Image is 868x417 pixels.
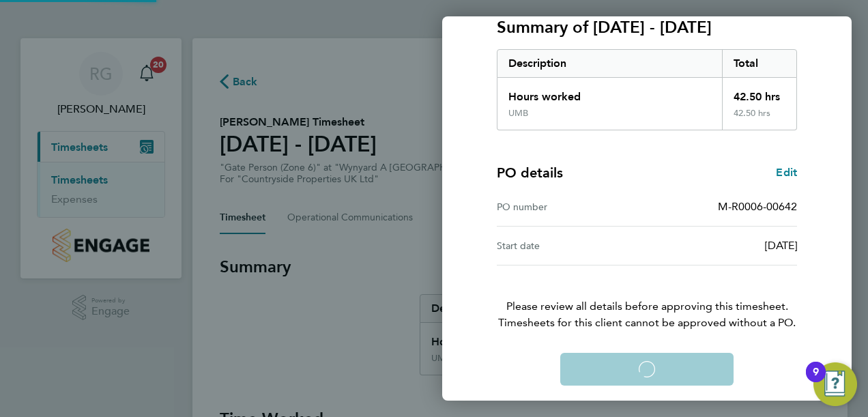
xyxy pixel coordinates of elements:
div: 42.50 hrs [722,78,797,108]
div: Summary of 15 - 21 Sep 2025 [497,49,797,130]
span: M-R0006-00642 [718,200,797,213]
div: [DATE] [647,238,797,254]
div: Description [497,50,722,77]
span: Edit [776,166,797,179]
button: Open Resource Center, 9 new notifications [813,362,857,406]
h3: Summary of [DATE] - [DATE] [497,16,797,38]
div: Start date [497,238,647,254]
div: 42.50 hrs [722,108,797,130]
div: Total [722,50,797,77]
div: Hours worked [497,78,722,108]
h4: PO details [497,163,563,182]
p: Please review all details before approving this timesheet. [480,265,813,331]
a: Edit [776,164,797,181]
div: 9 [813,372,819,390]
div: UMB [508,108,528,119]
span: Timesheets for this client cannot be approved without a PO. [480,315,813,331]
div: PO number [497,199,647,215]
